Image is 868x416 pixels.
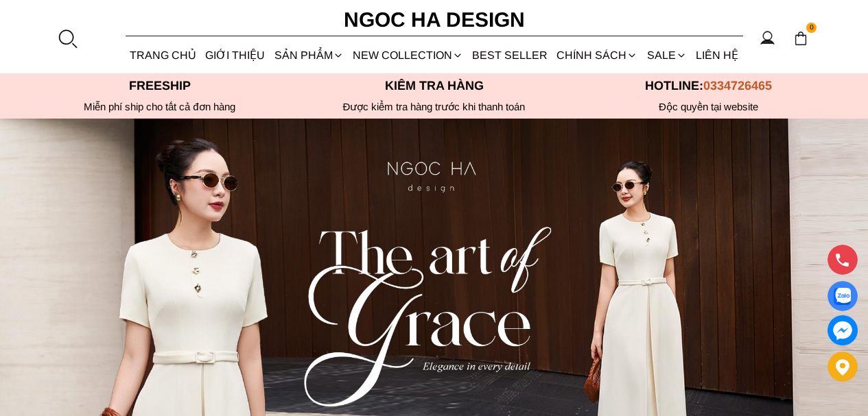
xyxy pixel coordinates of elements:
[348,37,467,73] a: NEW COLLECTION
[23,101,297,113] div: Miễn phí ship cho tất cả đơn hàng
[552,37,642,73] div: Chính sách
[806,23,817,34] span: 0
[385,79,484,93] font: Kiểm tra hàng
[691,37,742,73] a: LIÊN HỆ
[834,288,851,305] img: Display image
[828,281,858,311] a: Display image
[572,101,846,113] h6: Độc quyền tại website
[201,37,270,73] a: GIỚI THIỆU
[126,37,201,73] a: TRANG CHỦ
[270,37,348,73] div: SẢN PHẨM
[23,79,297,93] p: Freeship
[793,31,808,46] img: img-CART-ICON-ksit0nf1
[468,37,552,73] a: BEST SELLER
[703,79,772,93] span: 0334726465
[642,37,691,73] a: SALE
[297,101,572,113] p: Được kiểm tra hàng trước khi thanh toán
[828,315,858,345] a: messenger
[331,3,537,36] a: Ngoc Ha Design
[572,79,846,93] p: Hotline:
